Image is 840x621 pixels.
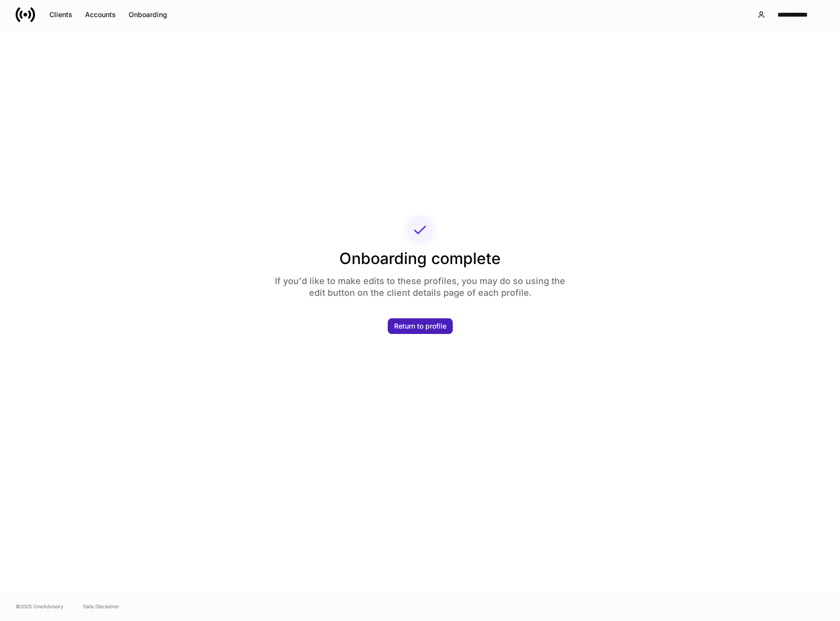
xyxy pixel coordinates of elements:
a: Data Disclaimer [83,602,119,610]
button: Return to profile [388,318,453,334]
div: Clients [49,11,72,18]
div: Onboarding [129,11,167,18]
div: Accounts [85,11,116,18]
div: Return to profile [394,323,446,330]
button: Onboarding [122,7,174,22]
span: © 2025 OneAdvisory [16,602,64,610]
button: Accounts [79,7,122,22]
button: Clients [43,7,79,22]
h2: Onboarding complete [266,248,574,269]
h4: If you'd like to make edits to these profiles, you may do so using the edit button on the client ... [266,269,574,299]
